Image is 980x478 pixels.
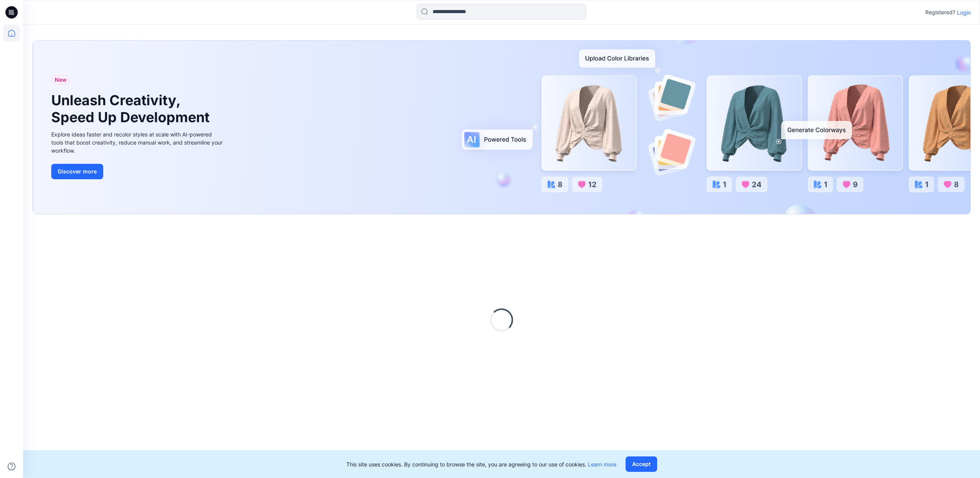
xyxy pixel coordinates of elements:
[346,460,616,468] p: This site uses cookies. By continuing to browse the site, you are agreeing to our use of cookies.
[51,130,225,155] div: Explore ideas faster and recolor styles at scale with AI-powered tools that boost creativity, red...
[51,164,225,179] a: Discover more
[51,92,213,125] h1: Unleash Creativity, Speed Up Development
[957,8,971,17] p: Login
[55,75,67,84] span: New
[51,164,103,179] button: Discover more
[588,461,616,468] a: Learn more
[925,8,955,17] p: Registered?
[626,456,657,472] button: Accept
